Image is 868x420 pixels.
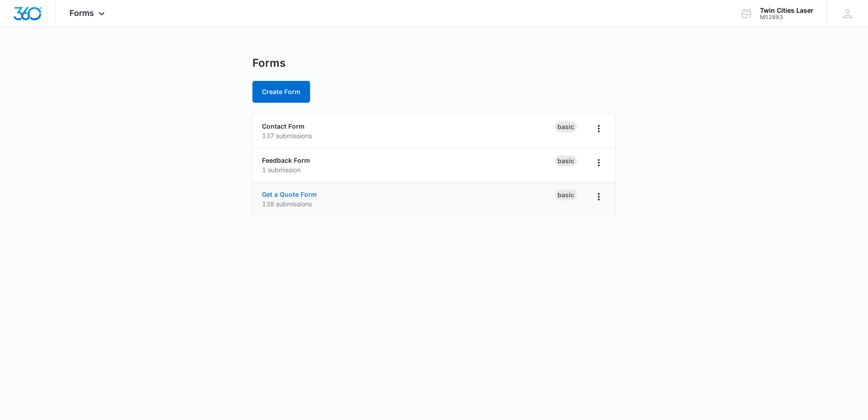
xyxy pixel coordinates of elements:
h1: Forms [252,56,286,70]
button: Create Form [252,81,310,103]
div: account id [760,14,814,20]
button: Overflow Menu [592,121,606,136]
a: Get a Quote Form [262,190,317,198]
div: Basic [555,155,577,166]
a: Contact Form [262,122,305,130]
p: 137 submissions [262,131,555,140]
a: Feedback Form [262,156,310,164]
p: 138 submissions [262,199,555,209]
div: Basic [555,121,577,132]
button: Overflow Menu [592,155,606,170]
div: account name [760,7,814,14]
button: Overflow Menu [592,190,606,204]
div: Basic [555,190,577,200]
p: 1 submission [262,165,555,175]
span: Forms [69,8,94,18]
